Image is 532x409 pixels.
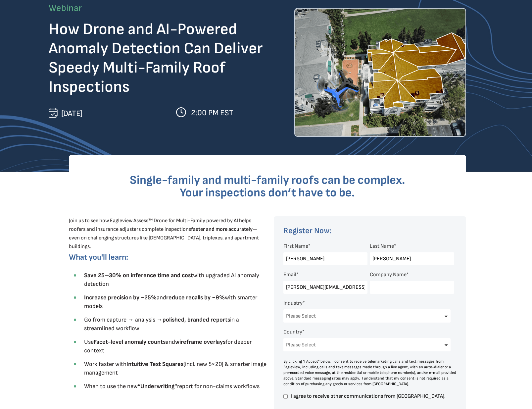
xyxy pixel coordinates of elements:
span: What you'll learn: [69,252,128,262]
img: Drone flying over a multi-family home [294,8,466,137]
strong: reduce recalls by ~9% [166,294,225,301]
span: Join us to see how Eagleview Assess™ Drone for Multi-Family powered by AI helps roofers and insur... [69,218,259,250]
span: Single-family and multi-family roofs can be complex. [130,173,405,187]
span: Go from capture → analysis → in a streamlined workflow [84,316,239,332]
strong: Increase precision by ~25% [84,294,157,301]
span: Last Name [370,243,394,249]
strong: Facet-level anomaly counts [94,338,166,345]
span: Email [283,272,296,278]
div: By clicking "I Accept" below, I consent to receive telemarketing calls and text messages from Eag... [283,359,457,387]
span: Industry [283,300,303,306]
span: with upgraded AI anomaly detection [84,272,259,287]
span: Work faster with (incl. new 5×20) & smarter image management [84,361,266,376]
strong: wireframe overlays [175,338,225,345]
span: Country [283,329,302,335]
span: Use and for deeper context [84,338,252,354]
span: Register Now: [283,226,331,235]
span: First Name [283,243,308,249]
span: 2:00 PM EST [191,108,233,118]
input: I agree to receive other communications from [GEOGRAPHIC_DATA]. [283,393,288,399]
span: Webinar [49,3,82,14]
span: [DATE] [61,109,82,118]
span: How Drone and AI-Powered Anomaly Detection Can Deliver Speedy Multi-Family Roof Inspections [49,20,263,96]
strong: “Underwriting” [138,383,177,390]
span: Company Name [370,272,407,278]
strong: Intuitive Test Squares [126,361,183,368]
span: When to use the new report for non-claims workflows [84,383,260,390]
strong: polished, branded reports [163,316,230,323]
span: Your inspections don’t have to be. [180,186,355,200]
strong: faster and more accurately [191,226,253,232]
span: I agree to receive other communications from [GEOGRAPHIC_DATA]. [290,393,454,399]
strong: Save 25–30% on inference time and cost [84,272,193,279]
span: and with smarter models [84,294,257,310]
